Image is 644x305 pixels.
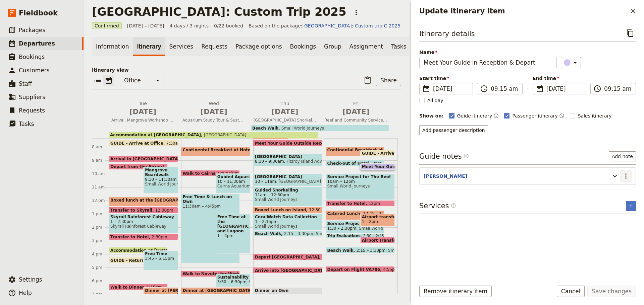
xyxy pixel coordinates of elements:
[145,288,176,293] span: Dinner at [PERSON_NAME][GEOGRAPHIC_DATA]
[451,203,456,211] span: ​
[326,234,385,238] div: Trip Evaluations2:30 – 2:45pm
[183,171,242,175] span: Walk to Cairns Aquarium
[419,201,456,211] h3: Services
[493,112,499,120] button: Time shown on guide itinerary
[557,286,585,297] button: Cancel
[363,234,390,238] span: 2:30 – 2:45pm
[145,168,176,177] span: Mangrove Boardwalk Workshop & Clean up
[278,126,324,131] span: Small World Journeys
[369,201,380,206] span: 12pm
[326,173,395,200] div: Service Project for The Reef10am – 12pmSmall World Journeys
[286,37,320,56] a: Bookings
[19,290,32,296] span: Help
[419,6,627,16] h2: Update itinerary item
[626,201,636,211] button: Add service inclusion
[92,225,109,230] div: 2 pm
[546,85,582,93] span: [DATE]
[181,170,240,176] div: Walk to Cairns Aquarium
[251,100,322,125] button: Thu [DATE][GEOGRAPHIC_DATA] Snorkelling & [GEOGRAPHIC_DATA]
[320,37,345,56] a: Group
[247,280,292,284] span: Small World Journeys
[180,100,251,125] button: Wed [DATE]Aquarium Study Tour & Sustainability Workshop
[110,215,176,219] span: Skyrail Rainforest Cableway
[313,231,359,236] span: Small World Journeys
[181,271,240,277] div: Walk to Novotel for Workshop & Dinner
[480,85,488,93] span: ​
[109,257,168,263] div: GUIDE - Return to Office
[181,287,251,300] div: Dinner at [GEOGRAPHIC_DATA]6:30 – 7:30pm[GEOGRAPHIC_DATA]
[559,112,565,120] button: Time shown on passenger itinerary
[419,151,469,161] h3: Guide notes
[110,164,167,169] span: Depart from the Airport
[92,211,109,217] div: 1 pm
[92,67,401,73] p: Itinerary view
[327,161,373,165] span: Check-out of Hotel
[109,214,178,233] div: Skyrail Rainforest Cableway1 – 2:30pmSkyrail Rainforest Cableway
[419,49,557,56] span: Name
[419,112,444,119] div: Show on:
[253,267,323,274] div: Arrive into [GEOGRAPHIC_DATA]
[92,37,133,56] a: Information
[92,171,109,176] div: 10 am
[324,100,387,117] h2: Fri
[284,159,337,164] span: Fitzroy Island Adventures
[327,174,393,179] span: Service Project for The Reef
[255,193,321,197] span: 11am – 12:30pm
[255,179,276,184] span: 10 – 11am
[92,75,103,86] button: List view
[19,80,32,87] span: Staff
[578,112,612,119] span: Sales itinerary
[19,8,58,18] span: Fieldbook
[145,293,174,298] span: 6:30 – 7:30pm
[183,148,255,152] span: Continental Breakfast at Hotel
[609,151,636,161] button: Add note
[110,258,168,262] span: GUIDE - Return to Office
[19,276,42,283] span: Settings
[109,156,178,162] div: Arrival in [GEOGRAPHIC_DATA]
[147,285,162,289] span: 6:15pm
[255,154,321,159] span: [GEOGRAPHIC_DATA]
[217,174,249,179] span: Guided Aquarium Study Tour
[255,197,321,202] span: Small World Journeys
[145,256,176,261] span: 3:45 – 5:15pm
[276,179,321,184] span: [GEOGRAPHIC_DATA]
[327,211,363,216] span: Catered Lunch
[133,37,165,56] a: Itinerary
[92,251,109,257] div: 4 pm
[326,147,385,156] div: Continental Breakfast at Hotel
[109,125,393,138] div: Accommodation at [GEOGRAPHIC_DATA][GEOGRAPHIC_DATA]Beach WalkSmall World Journeys
[212,293,257,298] span: [GEOGRAPHIC_DATA]
[92,238,109,243] div: 3 pm
[565,59,579,67] div: ​
[110,248,204,252] span: Accommodation at [GEOGRAPHIC_DATA]
[419,286,492,297] button: Remove itinerary item
[327,221,383,226] span: Service Project for People From Remote Communities
[214,22,243,29] span: 0/22 booked
[345,37,387,56] a: Assignment
[183,288,249,293] span: Dinner at [GEOGRAPHIC_DATA]
[182,100,246,117] h2: Wed
[217,179,249,184] span: 10 – 11:30am
[92,144,109,150] div: 8 am
[360,214,395,227] div: Airport transfer1 – 2pm
[182,107,246,117] span: [DATE]
[303,23,401,28] a: [GEOGRAPHIC_DATA]: Custom trip C 2025
[197,37,231,56] a: Requests
[536,85,544,93] span: ​
[183,204,238,209] span: 11:30am – 4:45pm
[427,97,443,104] span: All day
[255,208,309,212] span: Boxed Lunch on Island
[255,268,331,273] span: Arrive into [GEOGRAPHIC_DATA]
[255,159,284,164] span: 8:30 – 9:30am
[110,208,155,212] span: Transfer to Skyrail
[109,118,177,123] span: Arrival, Mangrove Workshop & Rainforest Cableway
[145,177,176,182] span: 9:30 – 11:30am
[253,254,323,260] div: Depart [GEOGRAPHIC_DATA]4pm
[383,267,398,272] span: 4:55pm
[92,292,109,297] div: 7 pm
[620,170,632,182] button: Actions
[327,234,363,238] span: Trip Evaluations
[356,226,401,231] span: Small World Journeys
[327,267,383,272] span: Depart on Flight VA786
[356,248,385,252] span: 2:15 – 3:30pm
